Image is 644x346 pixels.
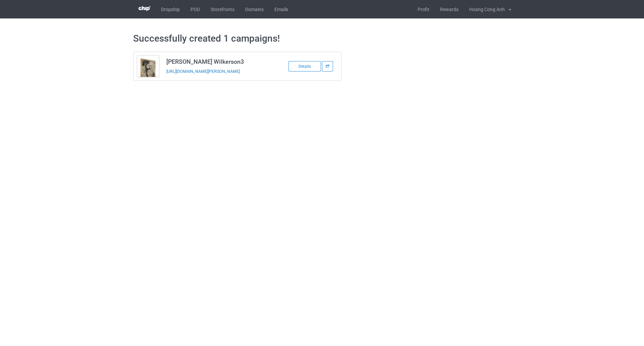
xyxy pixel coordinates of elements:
[133,33,511,45] h1: Successfully created 1 campaigns!
[166,58,272,65] h3: [PERSON_NAME] Wilkerson3
[288,61,321,71] div: Details
[139,6,150,11] img: 3d383065fc803cdd16c62507c020ddf8.png
[288,63,322,69] a: Details
[166,69,240,74] a: [URL][DOMAIN_NAME][PERSON_NAME]
[464,1,505,18] div: Hoang Cong Anh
